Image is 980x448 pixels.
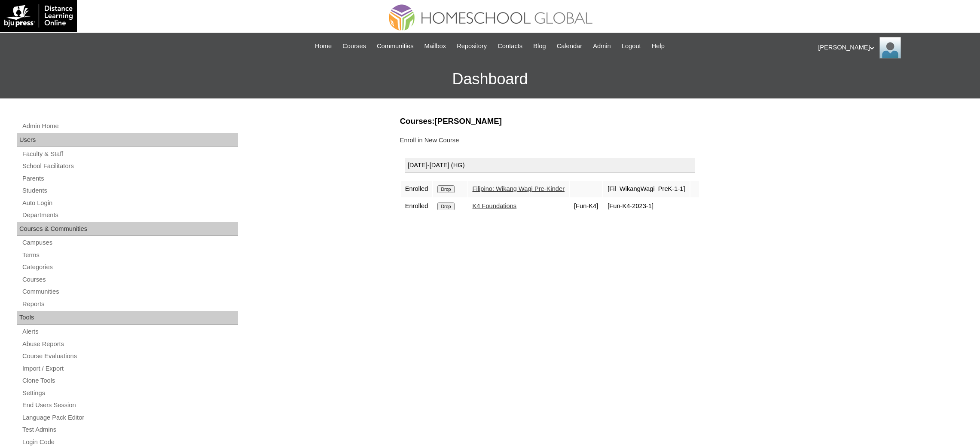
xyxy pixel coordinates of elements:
a: Test Admins [21,424,238,435]
a: Students [21,185,238,196]
a: Settings [21,388,238,399]
a: Blog [529,41,550,51]
a: Admin [589,41,615,51]
div: Courses & Communities [17,222,238,236]
td: Enrolled [401,198,433,215]
input: Drop [437,185,454,193]
a: Calendar [553,41,586,51]
a: End Users Session [21,400,238,411]
a: Communities [21,286,238,297]
span: Mailbox [424,41,446,51]
a: Parents [21,173,238,184]
a: K4 Foundations [473,203,517,209]
span: Blog [533,41,546,51]
td: Enrolled [401,181,433,197]
a: Home [311,41,336,51]
a: Courses [338,41,370,51]
a: Admin Home [21,121,238,132]
h3: Courses:[PERSON_NAME] [400,116,825,127]
a: Help [647,41,669,51]
a: Repository [452,41,491,51]
td: [Fil_WikangWagi_PreK-1-1] [603,181,689,197]
div: Users [17,133,238,147]
div: [DATE]-[DATE] (HG) [405,158,695,173]
h3: Dashboard [4,60,976,98]
a: Mailbox [420,41,451,51]
span: Communities [377,41,414,51]
a: Contacts [493,41,527,51]
span: Admin [593,41,611,51]
input: Drop [437,203,454,210]
td: [Fun-K4] [570,198,602,215]
span: Logout [622,41,641,51]
a: Language Pack Editor [21,412,238,423]
span: Repository [457,41,487,51]
div: Tools [17,311,238,325]
span: Home [315,41,332,51]
a: Faculty & Staff [21,149,238,160]
td: [Fun-K4-2023-1] [603,198,689,215]
a: Departments [21,210,238,221]
a: Alerts [21,326,238,337]
a: School Facilitators [21,161,238,172]
a: Filipino: Wikang Wagi Pre-Kinder [473,185,565,192]
span: Help [652,41,665,51]
a: Courses [21,274,238,285]
span: Calendar [557,41,582,51]
a: Categories [21,262,238,273]
span: Courses [342,41,366,51]
a: Course Evaluations [21,351,238,362]
a: Logout [617,41,645,51]
a: Communities [372,41,418,51]
div: [PERSON_NAME] [818,37,971,58]
a: Terms [21,250,238,261]
a: Reports [21,299,238,310]
span: Contacts [498,41,522,51]
a: Login Code [21,437,238,448]
a: Campuses [21,237,238,248]
a: Enroll in New Course [400,137,459,144]
a: Clone Tools [21,375,238,386]
img: logo-white.png [4,4,73,28]
a: Auto Login [21,198,238,209]
a: Import / Export [21,363,238,374]
a: Abuse Reports [21,339,238,350]
img: Ariane Ebuen [879,37,901,58]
